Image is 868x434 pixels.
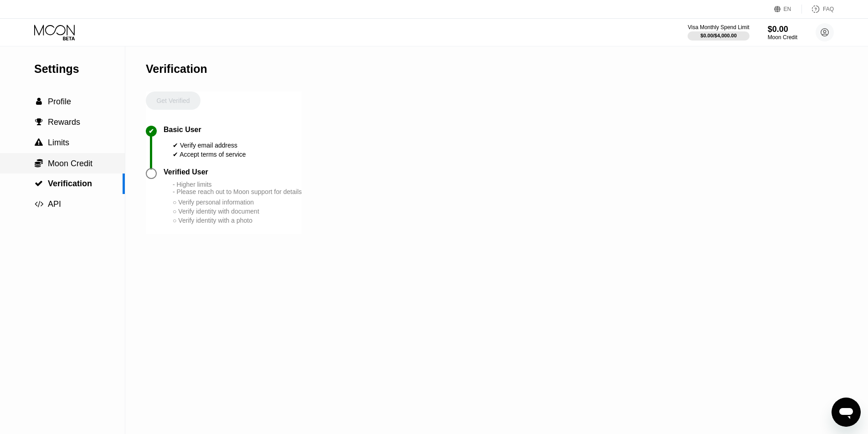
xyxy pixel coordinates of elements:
[48,199,61,209] span: API
[149,128,154,135] div: ✔
[784,6,791,12] div: EN
[35,118,43,126] span: 
[146,62,207,76] div: Verification
[173,208,302,215] div: ○ Verify identity with document
[48,138,69,147] span: Limits
[34,179,43,188] div: 
[34,62,125,76] div: Settings
[173,181,302,195] div: - Higher limits - Please reach out to Moon support for details
[36,97,42,106] span: 
[802,5,834,14] div: FAQ
[173,199,302,206] div: ○ Verify personal information
[34,97,43,106] div: 
[164,168,208,176] div: Verified User
[832,398,861,427] iframe: Кнопка запуска окна обмена сообщениями
[48,97,71,106] span: Profile
[48,179,92,188] span: Verification
[164,126,201,134] div: Basic User
[768,25,797,41] div: $0.00Moon Credit
[48,159,92,168] span: Moon Credit
[173,142,246,149] div: ✔ Verify email address
[823,6,834,12] div: FAQ
[768,25,797,34] div: $0.00
[688,24,749,41] div: Visa Monthly Spend Limit$0.00/$4,000.00
[34,138,43,147] div: 
[173,217,302,224] div: ○ Verify identity with a photo
[768,34,797,41] div: Moon Credit
[35,138,43,147] span: 
[35,158,43,168] span: 
[34,158,43,168] div: 
[774,5,802,14] div: EN
[173,151,246,158] div: ✔ Accept terms of service
[48,117,80,127] span: Rewards
[700,33,737,38] div: $0.00 / $4,000.00
[35,200,43,208] span: 
[34,118,43,126] div: 
[688,24,749,31] div: Visa Monthly Spend Limit
[35,179,43,188] span: 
